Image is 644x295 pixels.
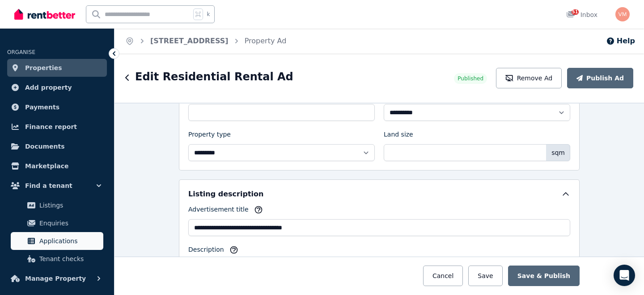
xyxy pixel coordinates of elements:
img: Vanessa Marks [615,7,630,21]
label: Property type [188,130,231,142]
span: Add property [25,82,72,93]
span: Find a tenant [25,180,72,191]
a: Payments [7,98,107,116]
a: Tenant checks [11,250,103,268]
button: Save [468,266,502,286]
a: Marketplace [7,157,107,175]
a: Properties [7,59,107,77]
a: Documents [7,137,107,155]
a: Listings [11,196,103,214]
a: Enquiries [11,214,103,232]
span: Enquiries [39,218,100,229]
span: Payments [25,102,59,112]
button: Cancel [423,266,463,286]
img: RentBetter [14,8,75,21]
span: Documents [25,141,65,152]
div: Open Intercom Messenger [614,265,635,286]
span: Marketplace [25,161,68,171]
a: Add property [7,79,107,96]
span: k [207,11,210,18]
a: Applications [11,232,103,250]
span: Published [458,75,483,82]
button: Help [606,36,635,46]
span: ORGANISE [7,49,35,55]
button: Find a tenant [7,177,107,195]
span: Properties [25,62,62,73]
nav: Breadcrumb [114,29,297,54]
span: Finance report [25,121,77,132]
span: Applications [39,236,100,246]
div: Inbox [566,10,597,19]
h5: Listing description [188,189,263,199]
button: Manage Property [7,270,107,287]
button: Save & Publish [508,266,580,286]
a: [STREET_ADDRESS] [150,37,229,45]
h1: Edit Residential Rental Ad [135,70,293,84]
label: Advertisement title [188,205,249,217]
span: Tenant checks [39,253,100,264]
span: Manage Property [25,273,86,284]
button: Remove Ad [496,68,562,88]
a: Property Ad [245,37,287,45]
span: 51 [572,9,579,15]
span: Listings [39,200,100,211]
a: Finance report [7,118,107,136]
label: Land size [384,130,413,142]
button: Publish Ad [567,68,633,88]
label: Description [188,245,224,258]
